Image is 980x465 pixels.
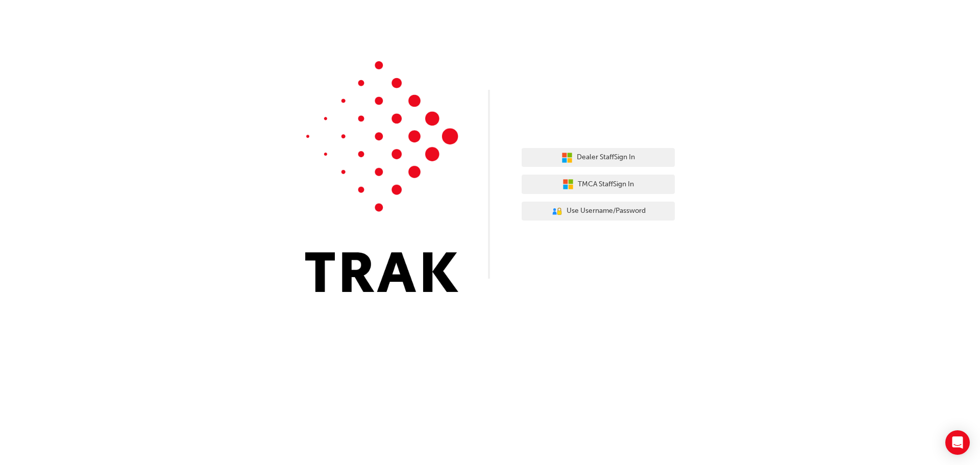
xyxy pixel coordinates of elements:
button: TMCA StaffSign In [522,175,675,194]
span: TMCA Staff Sign In [578,179,634,190]
button: Dealer StaffSign In [522,148,675,167]
div: Open Intercom Messenger [945,430,970,455]
img: Trak [305,61,458,292]
span: Dealer Staff Sign In [577,152,635,163]
span: Use Username/Password [567,205,646,217]
button: Use Username/Password [522,202,675,221]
